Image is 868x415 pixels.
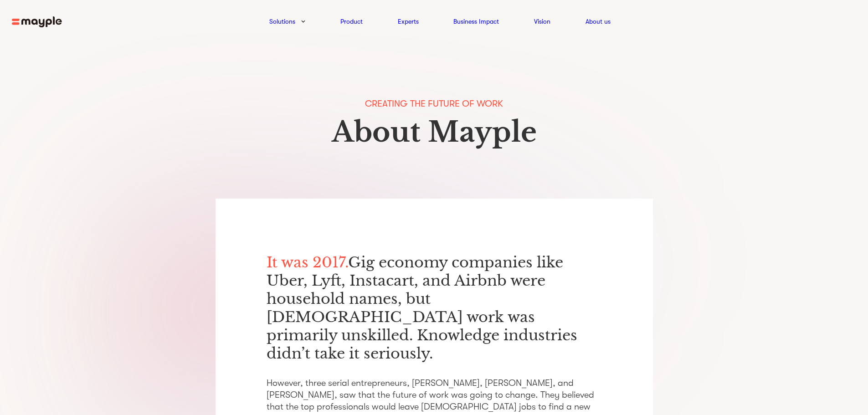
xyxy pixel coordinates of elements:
a: Experts [398,16,419,27]
p: Gig economy companies like Uber, Lyft, Instacart, and Airbnb were household names, but [DEMOGRAPH... [267,253,602,363]
span: It was 2017. [267,253,348,272]
a: Solutions [269,16,295,27]
img: arrow-down [301,20,305,23]
a: Product [340,16,363,27]
a: Business Impact [453,16,499,27]
a: Vision [534,16,550,27]
a: About us [586,16,611,27]
img: mayple-logo [12,16,62,28]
